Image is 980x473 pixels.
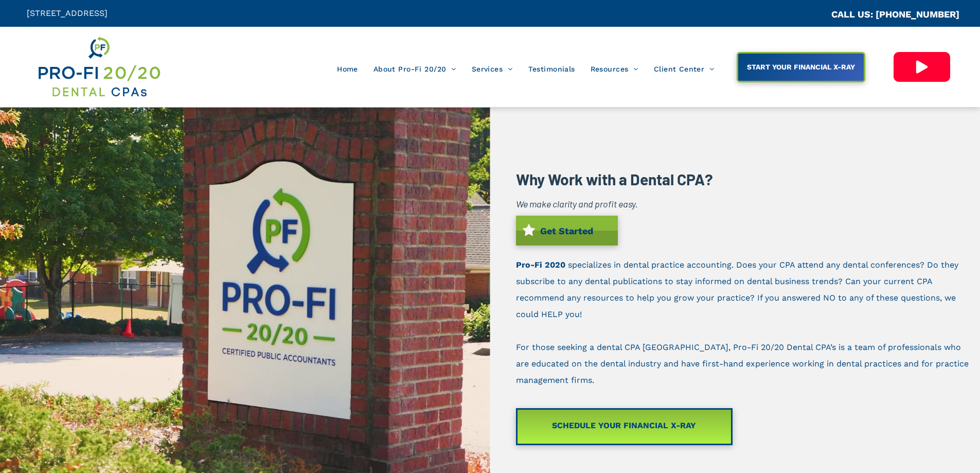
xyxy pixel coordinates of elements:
[737,52,865,82] a: START YOUR FINANCIAL X-RAY
[552,414,696,437] span: SCHEDULE YOUR FINANCIAL X-RAY
[537,220,597,241] span: Get Started
[464,59,521,79] a: Services
[516,170,713,188] b: Why Work with a Dental CPA?
[27,8,108,18] span: [STREET_ADDRESS]
[516,408,733,445] a: SCHEDULE YOUR FINANCIAL X-RAY
[516,216,618,246] a: Get Started
[516,198,638,209] i: We make clarity and profit easy.
[788,10,831,20] span: CA::CALLC
[743,58,859,76] span: START YOUR FINANCIAL X-RAY
[329,59,366,79] a: Home
[366,59,464,79] a: About Pro-Fi 20/20
[516,342,969,385] span: For those seeking a dental CPA [GEOGRAPHIC_DATA], Pro-Fi 20/20 Dental CPA’s is a team of professi...
[516,260,565,270] a: Pro-Fi 2020
[831,9,959,20] a: CALL US: [PHONE_NUMBER]
[521,59,583,79] a: Testimonials
[646,59,722,79] a: Client Center
[583,59,646,79] a: Resources
[516,260,958,319] span: specializes in dental practice accounting. Does your CPA attend any dental conferences? Do they s...
[37,34,161,99] img: Get Dental CPA Consulting, Bookkeeping, & Bank Loans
